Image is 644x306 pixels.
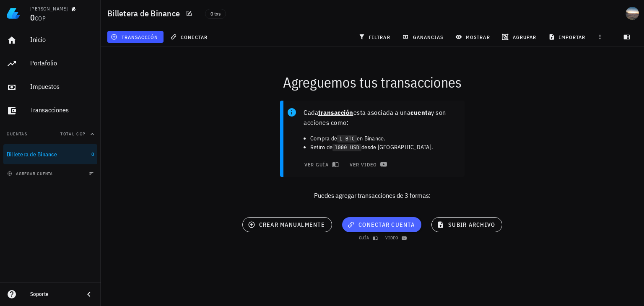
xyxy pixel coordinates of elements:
[626,7,639,20] div: avatar
[242,217,332,232] button: crear manualmente
[167,31,213,43] button: conectar
[399,31,449,43] button: ganancias
[30,12,35,23] span: 0
[545,31,591,43] button: importar
[3,144,97,164] a: Billetera de Binance 0
[107,7,183,20] h1: Billetera de Binance
[550,34,586,40] span: importar
[30,36,94,44] div: Inicio
[439,221,495,228] span: subir archivo
[299,158,343,170] button: ver guía
[210,9,221,18] span: 0 txs
[30,59,94,67] div: Portafolio
[107,31,164,43] button: transacción
[358,235,376,241] span: guía
[7,151,57,158] div: Billetera de Binance
[337,135,357,143] code: 1 BTC
[3,77,97,97] a: Impuestos
[349,161,385,168] span: ver video
[404,34,443,40] span: ganancias
[3,54,97,74] a: Portafolio
[5,169,57,178] button: agregar cuenta
[385,235,405,241] span: video
[342,217,421,232] button: conectar cuenta
[7,7,20,20] img: LedgiFi
[410,108,431,117] b: cuenta
[3,124,97,144] button: CuentasTotal COP
[30,5,68,12] div: [PERSON_NAME]
[101,190,644,200] p: Puedes agregar transacciones de 3 formas:
[318,108,353,117] b: transacción
[30,106,94,114] div: Transacciones
[249,221,325,228] span: crear manualmente
[9,171,53,176] span: agregar cuenta
[310,134,458,143] li: Compra de en Binance.
[504,34,536,40] span: agrupar
[310,143,458,152] li: Retiro de desde [GEOGRAPHIC_DATA].
[304,161,337,168] span: ver guía
[60,131,86,137] span: Total COP
[3,30,97,50] a: Inicio
[381,234,409,242] a: video
[304,107,458,127] p: Cada esta asociada a una y son acciones como:
[30,291,77,298] div: Soporte
[172,34,208,40] span: conectar
[112,34,158,40] span: transacción
[360,34,390,40] span: filtrar
[355,31,395,43] button: filtrar
[3,101,97,121] a: Transacciones
[344,158,391,170] a: ver video
[30,83,94,91] div: Impuestos
[452,31,495,43] button: mostrar
[349,221,415,228] span: conectar cuenta
[499,31,541,43] button: agrupar
[457,34,490,40] span: mostrar
[332,144,361,152] code: 1000 USD
[35,15,46,22] span: COP
[431,217,502,232] button: subir archivo
[91,151,94,157] span: 0
[355,234,380,242] button: guía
